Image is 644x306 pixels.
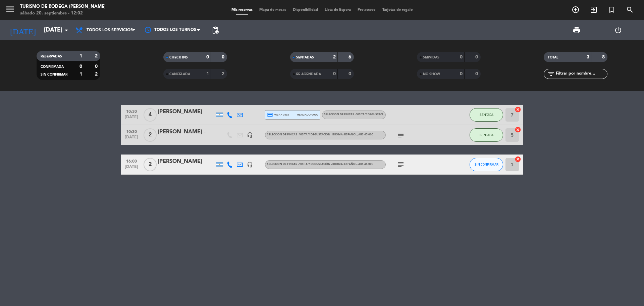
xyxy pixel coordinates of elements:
strong: 2 [95,72,99,77]
i: headset_mic [247,162,253,168]
span: Pre-acceso [354,8,379,12]
span: 10:30 [123,127,140,135]
strong: 0 [333,72,336,76]
span: CANCELADA [169,73,190,76]
span: 10:30 [123,107,140,115]
strong: 1 [79,72,82,77]
span: print [573,26,581,34]
span: NO SHOW [423,73,440,76]
span: TOTAL [548,56,558,59]
input: Filtrar por nombre... [555,70,607,78]
div: LOG OUT [597,20,639,40]
span: visa * 7583 [267,112,289,118]
i: turned_in_not [608,6,616,14]
span: SENTADA [480,113,493,117]
span: CHECK INS [169,56,188,59]
i: cancel [515,106,521,113]
button: SENTADA [470,128,503,142]
strong: 1 [79,54,82,58]
div: [PERSON_NAME] [158,107,215,116]
i: arrow_drop_down [62,26,70,34]
span: [DATE] [123,135,140,143]
span: , ARS 45.000 [357,163,373,166]
strong: 0 [460,72,463,76]
span: Mis reservas [228,8,256,12]
span: 4 [144,108,157,122]
span: Disponibilidad [289,8,321,12]
span: 2 [144,158,157,171]
span: , ARS 45.000 [357,133,373,136]
span: Mapa de mesas [256,8,289,12]
div: [PERSON_NAME] - [158,128,215,136]
strong: 0 [95,64,99,69]
strong: 0 [460,55,463,59]
span: RESERVADAS [41,55,62,58]
strong: 3 [587,55,589,59]
span: mercadopago [297,113,318,117]
span: RE AGENDADA [296,73,321,76]
span: SENTADA [480,133,493,137]
span: SELECCION DE FINCAS - Visita y degustación - Idioma: Español [324,113,414,116]
button: menu [5,4,15,16]
i: cancel [515,126,521,133]
strong: 0 [206,55,209,59]
span: SERVIDAS [423,56,439,59]
i: power_settings_new [614,26,622,34]
span: CONFIRMADA [41,65,64,69]
strong: 6 [348,55,353,59]
div: sábado 20. septiembre - 12:02 [20,10,106,17]
i: add_circle_outline [572,6,580,14]
span: SENTADAS [296,56,314,59]
strong: 1 [206,72,209,76]
span: Todos los servicios [87,28,133,33]
button: SIN CONFIRMAR [470,158,503,171]
strong: 0 [475,72,479,76]
span: SELECCION DE FINCAS - Visita y degustación - Idioma: Español [267,133,373,136]
strong: 2 [222,72,226,76]
strong: 2 [95,54,99,58]
span: 2 [144,128,157,142]
i: cancel [515,156,521,163]
i: exit_to_app [590,6,598,14]
span: SIN CONFIRMAR [475,163,498,166]
strong: 0 [348,72,353,76]
strong: 0 [475,55,479,59]
strong: 2 [333,55,336,59]
span: pending_actions [211,26,219,34]
i: menu [5,4,15,14]
i: subject [397,161,405,169]
i: [DATE] [5,23,41,38]
span: Lista de Espera [321,8,354,12]
span: [DATE] [123,165,140,172]
span: SIN CONFIRMAR [41,73,67,76]
div: Turismo de Bodega [PERSON_NAME] [20,3,106,10]
button: SENTADA [470,108,503,122]
strong: 0 [79,64,82,69]
div: [PERSON_NAME] [158,157,215,166]
strong: 0 [222,55,226,59]
span: 16:00 [123,157,140,165]
i: subject [397,131,405,139]
i: filter_list [547,70,555,78]
i: headset_mic [247,132,253,138]
span: SELECCION DE FINCAS - Visita y degustación - Idioma: Español [267,163,373,166]
strong: 8 [602,55,606,59]
span: Tarjetas de regalo [379,8,416,12]
span: [DATE] [123,115,140,123]
i: credit_card [267,112,273,118]
i: search [626,6,634,14]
